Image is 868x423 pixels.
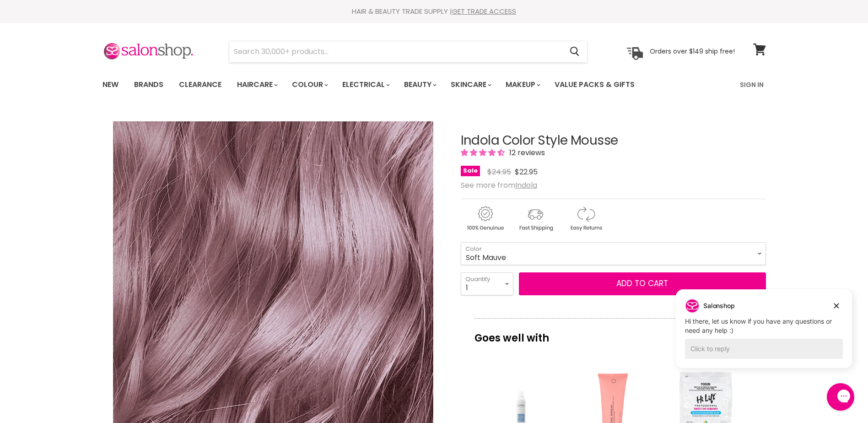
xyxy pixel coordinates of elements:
[461,205,509,233] img: genuine.gif
[172,75,228,94] a: Clearance
[822,380,859,414] iframe: Gorgias live chat messenger
[229,41,588,63] form: Product
[461,134,766,148] h1: Indola Color Style Mousse
[474,318,752,348] p: Goes well with
[91,71,777,98] nav: Main
[444,75,497,94] a: Skincare
[127,75,170,94] a: Brands
[461,166,480,176] span: Sale
[515,167,538,177] span: $22.95
[734,75,769,94] a: Sign In
[548,75,642,94] a: Value Packs & Gifts
[507,147,545,158] span: 12 reviews
[616,278,668,289] span: Add to cart
[285,75,334,94] a: Colour
[96,71,688,98] ul: Main menu
[452,6,516,16] a: GET TRADE ACCESS
[519,272,766,295] button: Add to cart
[335,75,395,94] a: Electrical
[511,205,560,233] img: shipping.gif
[96,75,125,94] a: New
[230,75,283,94] a: Haircare
[650,47,735,55] p: Orders over $149 ship free!
[229,41,563,62] input: Search
[461,147,507,158] span: 4.33 stars
[397,75,442,94] a: Beauty
[461,272,513,295] select: Quantity
[91,7,777,16] div: HAIR & BEAUTY TRADE SUPPLY |
[561,205,610,233] img: returns.gif
[461,180,537,190] span: See more from
[487,167,511,177] span: $24.95
[515,180,537,190] a: Indola
[563,41,587,62] button: Search
[499,75,546,94] a: Makeup
[669,288,859,382] iframe: Gorgias live chat campaigns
